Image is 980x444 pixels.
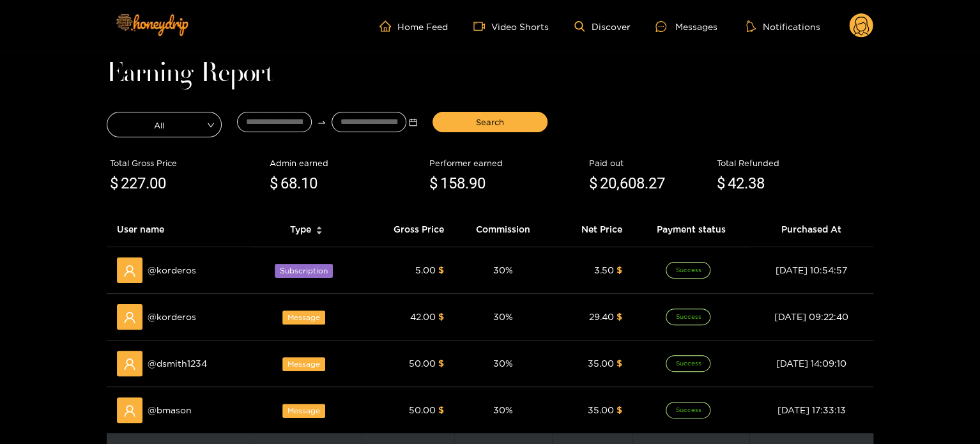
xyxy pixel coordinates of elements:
span: to [317,118,326,127]
span: [DATE] 14:09:10 [776,358,846,368]
span: 68 [280,174,297,192]
span: Success [666,402,710,418]
span: .38 [744,174,765,192]
th: Gross Price [361,212,454,247]
span: 35.00 [588,405,614,415]
span: $ [616,358,622,368]
span: .00 [146,174,166,192]
span: $ [438,265,444,275]
span: user [123,358,136,371]
span: Success [666,262,710,279]
span: $ [429,172,438,196]
div: Performer earned [429,157,583,169]
th: Net Price [552,212,632,247]
span: 30 % [493,358,513,368]
th: Commission [454,212,552,247]
th: Purchased At [749,212,873,247]
span: Message [282,404,325,418]
span: 5.00 [415,265,436,275]
span: [DATE] 17:33:13 [777,405,846,415]
a: Video Shorts [473,20,549,32]
span: Success [666,355,710,372]
span: caret-up [316,224,323,231]
span: 42 [728,174,744,192]
span: @ korderos [148,263,196,277]
span: 50.00 [409,358,436,368]
span: [DATE] 09:22:40 [774,312,848,321]
button: Search [433,112,547,132]
span: user [123,404,136,417]
span: @ korderos [148,310,196,324]
span: 42.00 [410,312,436,321]
span: caret-down [316,229,323,236]
span: 30 % [493,405,513,415]
div: Paid out [589,157,710,169]
span: @ bmason [148,403,192,417]
div: Total Refunded [717,157,870,169]
th: User name [107,212,252,247]
a: Discover [574,21,630,32]
span: $ [110,172,118,196]
span: 3.50 [594,265,614,275]
span: $ [270,172,278,196]
span: 35.00 [588,358,614,368]
span: Success [666,309,710,325]
span: Subscription [275,264,333,278]
span: Message [282,357,325,371]
span: video-camera [473,20,491,32]
span: 30 % [493,265,513,275]
span: $ [438,405,444,415]
span: Message [282,310,325,325]
span: 50.00 [409,405,436,415]
span: .10 [297,174,318,192]
div: Total Gross Price [110,157,263,169]
a: Home Feed [379,20,448,32]
span: Search [476,116,504,128]
div: Messages [655,19,717,34]
span: [DATE] 10:54:57 [776,265,847,275]
span: 29.40 [589,312,614,321]
span: .27 [645,174,665,192]
span: home [379,20,397,32]
button: Notifications [742,20,823,33]
span: 30 % [493,312,513,321]
div: Admin earned [270,157,423,169]
span: swap-right [317,118,326,127]
span: $ [438,312,444,321]
span: @ dsmith1234 [148,356,207,371]
span: $ [717,172,725,196]
span: 158 [440,174,465,192]
span: user [123,264,136,277]
span: 227 [121,174,146,192]
span: $ [616,312,622,321]
th: Payment status [632,212,749,247]
span: 20,608 [600,174,645,192]
span: All [107,116,221,134]
h1: Earning Report [107,65,873,83]
span: .90 [465,174,486,192]
span: $ [589,172,597,196]
span: $ [616,265,622,275]
span: user [123,311,136,324]
span: Type [289,222,310,236]
span: $ [438,358,444,368]
span: $ [616,405,622,415]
